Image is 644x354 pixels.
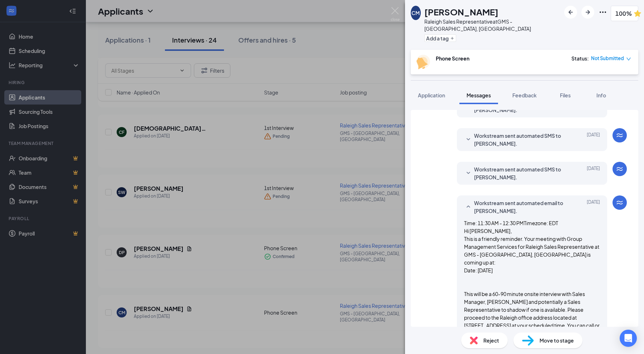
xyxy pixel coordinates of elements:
[512,92,537,98] span: Feedback
[424,6,498,18] h1: [PERSON_NAME]
[587,132,600,147] span: [DATE]
[464,169,473,178] svg: SmallChevronDown
[464,203,473,211] svg: SmallChevronUp
[464,290,600,353] p: This will be a 60-90 minute onsite interview with Sales Manager, [PERSON_NAME] and potentially a ...
[464,219,600,227] p: Time: 11:30 AM - 12:30 PMTimezone: EDT
[591,55,624,62] span: Not Submitted
[467,92,491,98] span: Messages
[599,8,607,16] svg: Ellipses
[564,6,577,19] button: ArrowLeftNew
[418,92,445,98] span: Application
[615,198,624,207] svg: WorkstreamLogo
[560,92,571,98] span: Files
[615,131,624,140] svg: WorkstreamLogo
[615,9,632,18] span: 100%
[620,330,637,347] div: Open Intercom Messenger
[596,92,606,98] span: Info
[483,336,499,344] span: Reject
[474,199,568,215] span: Workstream sent automated email to [PERSON_NAME].
[587,165,600,181] span: [DATE]
[474,132,568,147] span: Workstream sent automated SMS to [PERSON_NAME].
[464,135,473,144] svg: SmallChevronDown
[411,9,420,16] div: CM
[424,34,456,42] button: PlusAdd a tag
[566,8,575,16] svg: ArrowLeftNew
[584,8,592,16] svg: ArrowRight
[464,266,600,274] p: Date: [DATE]
[626,57,631,62] span: down
[450,36,454,40] svg: Plus
[571,55,589,62] div: Status :
[540,336,574,344] span: Move to stage
[587,199,600,215] span: [DATE]
[615,165,624,173] svg: WorkstreamLogo
[581,6,594,19] button: ArrowRight
[474,165,568,181] span: Workstream sent automated SMS to [PERSON_NAME].
[464,227,600,235] h4: Hi [PERSON_NAME],
[424,18,561,32] div: Raleigh Sales Representative at GMS - [GEOGRAPHIC_DATA], [GEOGRAPHIC_DATA]
[436,55,469,62] b: Phone Screen
[464,235,600,266] p: This is a friendly reminder. Your meeting with Group Management Services for Raleigh Sales Repres...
